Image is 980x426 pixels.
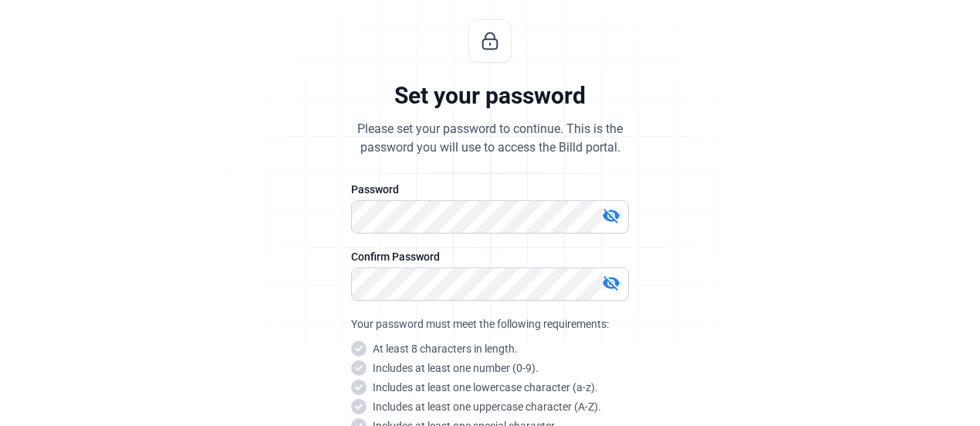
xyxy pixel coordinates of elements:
[602,274,620,292] mat-icon: visibility_off
[351,182,629,197] div: Password
[373,399,601,414] snap: Includes at least one uppercase character (A-Z).
[373,380,598,395] snap: Includes at least one lowercase character (a-z).
[357,120,623,157] div: Please set your password to continue. This is the password you will use to access the Billd portal.
[373,360,539,376] snap: Includes at least one number (0-9).
[394,81,586,111] div: Set your password
[351,249,629,264] div: Confirm Password
[602,206,620,225] mat-icon: visibility_off
[351,316,629,332] div: Your password must meet the following requirements:
[373,341,518,356] snap: At least 8 characters in length.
